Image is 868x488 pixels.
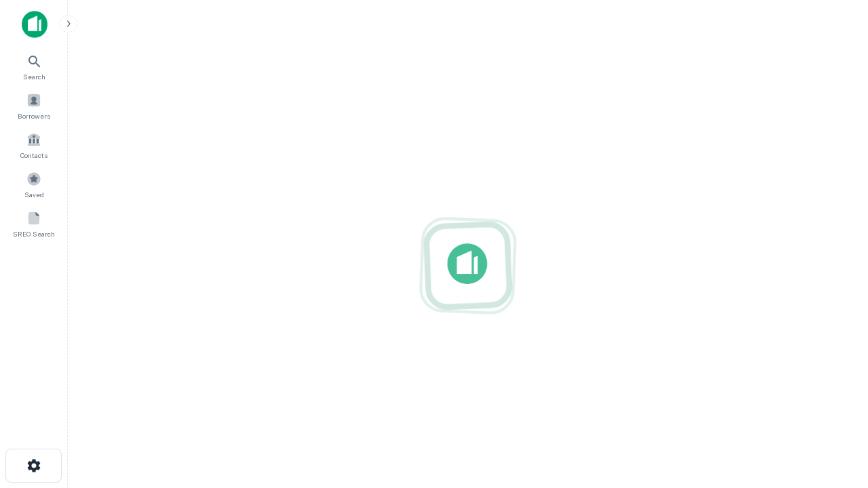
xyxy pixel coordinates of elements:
a: Search [4,48,64,85]
iframe: Chat Widget [800,380,868,445]
a: Saved [4,166,64,203]
span: Borrowers [18,110,50,121]
a: SREO Search [4,205,64,242]
img: capitalize-icon.png [22,11,47,38]
span: Search [23,71,45,82]
span: SREO Search [13,228,55,239]
a: Borrowers [4,87,64,124]
a: Contacts [4,127,64,163]
span: Saved [24,189,44,200]
span: Contacts [20,150,47,161]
